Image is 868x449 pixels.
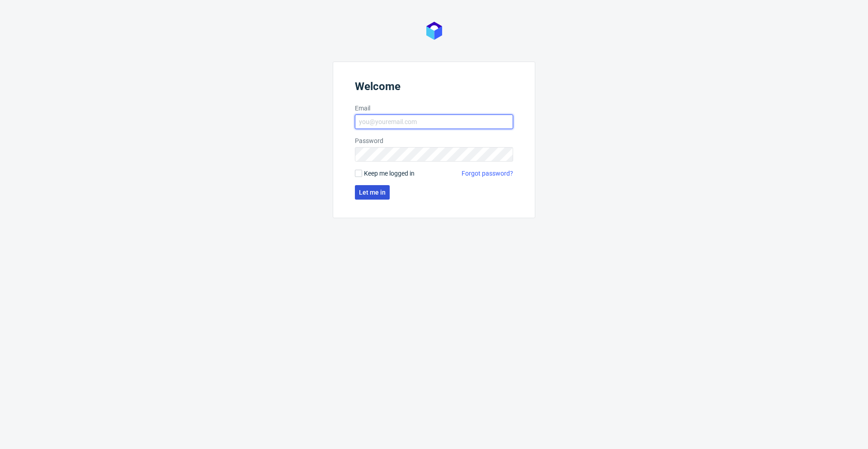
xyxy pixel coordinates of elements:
[355,185,390,200] button: Let me in
[462,169,513,178] a: Forgot password?
[364,169,415,178] span: Keep me logged in
[355,115,513,129] input: you@youremail.com
[355,80,513,96] header: Welcome
[355,136,513,145] label: Password
[355,104,513,113] label: Email
[359,189,386,196] span: Let me in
